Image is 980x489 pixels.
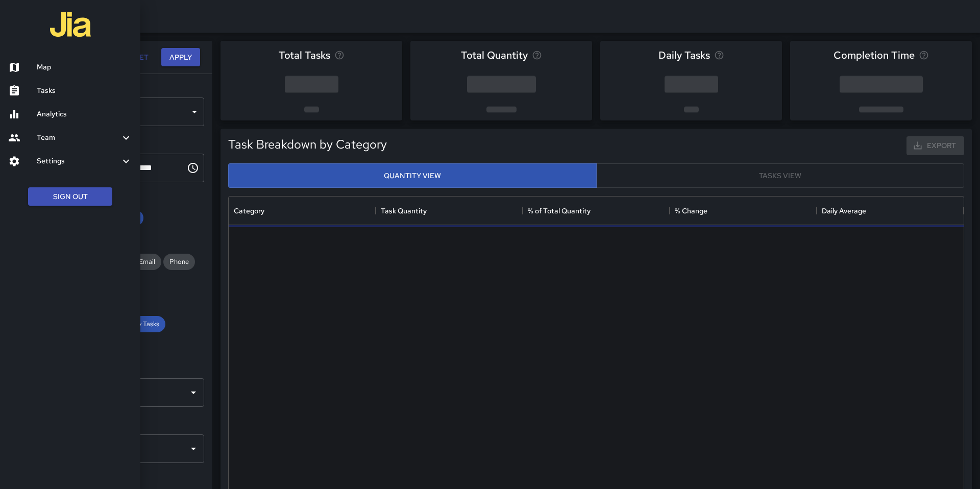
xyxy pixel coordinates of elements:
h6: Team [37,132,120,143]
button: Sign Out [28,187,112,206]
h6: Tasks [37,85,132,96]
h6: Analytics [37,109,132,120]
h6: Settings [37,156,120,167]
img: jia-logo [50,4,91,45]
h6: Map [37,62,132,73]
